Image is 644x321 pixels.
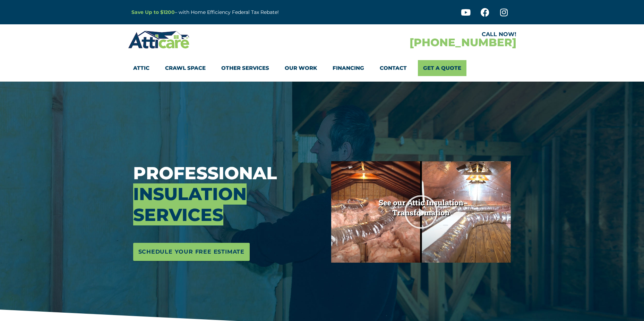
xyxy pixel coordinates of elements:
a: Crawl Space [165,60,206,76]
a: Our Work [285,60,317,76]
p: – with Home Efficiency Federal Tax Rebate! [131,8,356,16]
a: Contact [380,60,407,76]
span: Insulation Services [133,183,247,225]
h3: Professional [133,163,321,225]
nav: Menu [133,60,511,76]
a: Financing [333,60,364,76]
a: Save Up to $1200 [131,9,175,15]
span: Schedule Your Free Estimate [138,246,245,257]
div: Play Video [404,195,438,229]
a: Get A Quote [418,60,466,76]
a: Schedule Your Free Estimate [133,243,250,261]
a: Attic [133,60,149,76]
a: Other Services [221,60,269,76]
div: CALL NOW! [322,32,516,37]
